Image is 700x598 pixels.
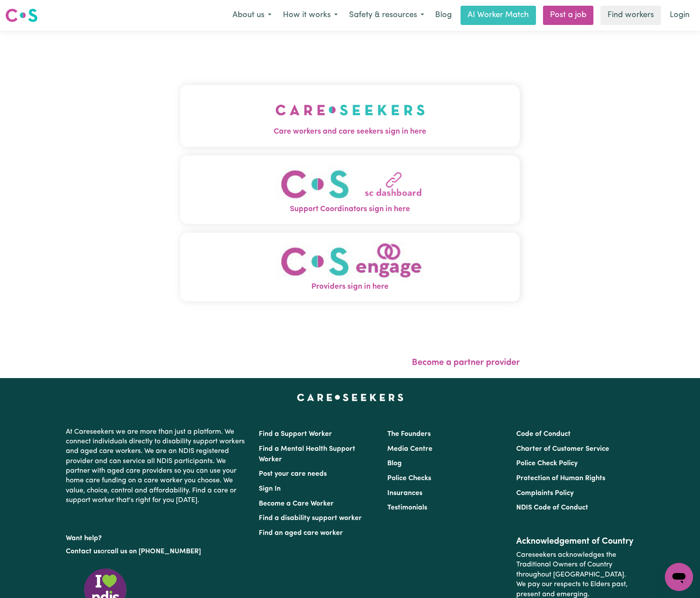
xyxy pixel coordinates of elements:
[516,475,605,482] a: Protection of Human Rights
[259,485,281,492] a: Sign In
[387,475,431,482] a: Police Checks
[461,6,536,25] a: AI Worker Match
[259,530,343,537] a: Find an aged care worker
[516,536,634,547] h2: Acknowledgement of Country
[297,394,404,401] a: Careseekers home page
[227,6,277,25] button: About us
[516,460,578,467] a: Police Check Policy
[259,471,327,478] a: Post your care needs
[387,446,432,453] a: Media Centre
[180,126,520,138] span: Care workers and care seekers sign in here
[543,6,593,25] a: Post a job
[180,156,520,224] button: Support Coordinators sign in here
[430,6,457,25] a: Blog
[387,460,402,467] a: Blog
[107,548,201,555] a: call us on [PHONE_NUMBER]
[516,431,571,438] a: Code of Conduct
[259,500,334,507] a: Become a Care Worker
[66,543,248,560] p: or
[343,6,430,25] button: Safety & resources
[277,6,343,25] button: How it works
[600,6,661,25] a: Find workers
[259,431,332,438] a: Find a Support Worker
[5,5,38,25] a: Careseekers logo
[180,233,520,301] button: Providers sign in here
[387,504,427,511] a: Testimonials
[180,204,520,215] span: Support Coordinators sign in here
[180,281,520,293] span: Providers sign in here
[387,431,431,438] a: The Founders
[665,563,693,591] iframe: Button to launch messaging window
[5,7,38,23] img: Careseekers logo
[259,446,355,463] a: Find a Mental Health Support Worker
[516,504,588,511] a: NDIS Code of Conduct
[516,490,574,497] a: Complaints Policy
[180,85,520,146] button: Care workers and care seekers sign in here
[664,6,695,25] a: Login
[66,548,100,555] a: Contact us
[66,424,248,509] p: At Careseekers we are more than just a platform. We connect individuals directly to disability su...
[412,358,520,367] a: Become a partner provider
[66,530,248,543] p: Want help?
[516,446,609,453] a: Charter of Customer Service
[387,490,422,497] a: Insurances
[259,515,362,522] a: Find a disability support worker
